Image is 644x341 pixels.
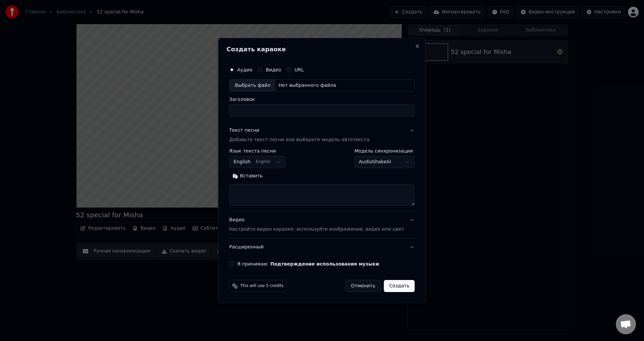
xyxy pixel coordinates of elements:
p: Настройте видео караоке: используйте изображение, видео или цвет [229,226,404,233]
span: This will use 5 credits [240,283,283,289]
label: Видео [266,67,281,72]
button: ВидеоНастройте видео караоке: используйте изображение, видео или цвет [229,212,415,238]
label: Я принимаю [237,262,379,266]
label: URL [294,67,304,72]
div: Нет выбранного файла [276,82,339,89]
button: Отменить [345,280,381,292]
button: Текст песниДобавьте текст песни или выберите модель автотекста [229,122,415,149]
button: Я принимаю [270,262,379,266]
div: Текст песни [229,127,259,134]
p: Добавьте текст песни или выберите модель автотекста [229,137,369,144]
div: Видео [229,217,404,233]
button: Создать [384,280,415,292]
button: Расширенный [229,238,415,256]
button: Вставить [229,171,266,182]
h2: Создать караоке [226,46,417,52]
label: Аудио [237,67,252,72]
div: Выбрать файл [229,79,276,92]
label: Заголовок [229,97,415,102]
div: Текст песниДобавьте текст песни или выберите модель автотекста [229,149,415,211]
label: Модель синхронизации [355,149,415,154]
label: Язык текста песни [229,149,285,154]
